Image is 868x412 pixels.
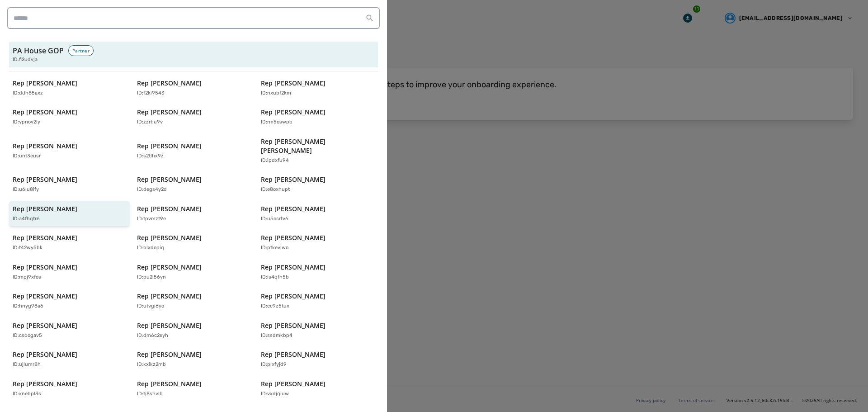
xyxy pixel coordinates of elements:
p: ID: dm6c2eyh [137,332,168,340]
button: Rep [PERSON_NAME]ID:degs4y2d [133,171,254,197]
button: Rep [PERSON_NAME]ID:s2tlhx9z [133,133,254,168]
p: Rep [PERSON_NAME] [261,321,325,330]
p: Rep [PERSON_NAME] [13,142,77,151]
p: Rep [PERSON_NAME] [137,321,202,330]
p: Rep [PERSON_NAME] [137,233,202,242]
button: Rep [PERSON_NAME]ID:u6lu8ify [9,171,130,197]
p: ID: ujlumr8h [13,361,41,369]
p: ID: a4fhqtr6 [13,215,40,223]
button: Rep [PERSON_NAME] [PERSON_NAME]ID:ipdxfu94 [257,133,378,168]
p: ID: hnyg98a6 [13,303,43,310]
p: Rep [PERSON_NAME] [261,379,325,388]
p: Rep [PERSON_NAME] [261,175,325,184]
button: Rep [PERSON_NAME]ID:rm5oswpb [257,104,378,130]
p: Rep [PERSON_NAME] [13,175,77,184]
p: ID: zzrtiu9v [137,118,163,126]
p: Rep [PERSON_NAME] [13,321,77,330]
p: ID: tpvmzt9e [137,215,166,223]
button: Rep [PERSON_NAME]ID:hnyg98a6 [9,288,130,314]
p: ID: degs4y2d [137,186,167,194]
p: ID: unt3eusr [13,152,41,160]
p: ID: e8oxhupt [261,186,290,194]
p: ID: vxdjqiuw [261,390,289,398]
p: ID: ipdxfu94 [261,157,289,165]
p: ID: csbogav5 [13,332,42,340]
p: ID: blxdopiq [137,244,164,252]
p: Rep [PERSON_NAME] [261,263,325,272]
button: Rep [PERSON_NAME]ID:a4fhqtr6 [9,201,130,227]
button: Rep [PERSON_NAME]ID:nxubf2km [257,75,378,101]
button: Rep [PERSON_NAME]ID:utvgi6yo [133,288,254,314]
button: Rep [PERSON_NAME]ID:ujlumr8h [9,346,130,372]
p: ID: cc9z5tux [261,303,289,310]
button: Rep [PERSON_NAME]ID:pu2l56yn [133,259,254,285]
button: PA House GOPPartnerID:fi2udvja [9,42,378,67]
p: ID: xnebpl3s [13,390,41,398]
button: Rep [PERSON_NAME]ID:vxdjqiuw [257,376,378,402]
p: ID: tj8shvlb [137,390,163,398]
p: ID: is4qfn5b [261,274,289,281]
p: Rep [PERSON_NAME] [13,292,77,301]
p: ID: s2tlhx9z [137,152,164,160]
p: Rep [PERSON_NAME] [261,233,325,242]
p: ID: u5osrtv6 [261,215,288,223]
p: Rep [PERSON_NAME] [261,350,325,359]
p: Rep [PERSON_NAME] [137,350,202,359]
p: Rep [PERSON_NAME] [13,233,77,242]
p: ID: u6lu8ify [13,186,39,194]
button: Rep [PERSON_NAME]ID:is4qfn5b [257,259,378,285]
button: Rep [PERSON_NAME]ID:kxikz2mb [133,346,254,372]
button: Rep [PERSON_NAME]ID:dm6c2eyh [133,317,254,343]
button: Rep [PERSON_NAME]ID:mpj9xfos [9,259,130,285]
p: Rep [PERSON_NAME] [13,204,77,213]
button: Rep [PERSON_NAME]ID:ddh85axz [9,75,130,101]
p: ID: rm5oswpb [261,118,292,126]
p: Rep [PERSON_NAME] [261,108,325,117]
span: ID: fi2udvja [13,56,38,64]
button: Rep [PERSON_NAME]ID:ptkevlwo [257,230,378,256]
button: Rep [PERSON_NAME]ID:e8oxhupt [257,171,378,197]
p: ID: t42wy5bk [13,244,42,252]
button: Rep [PERSON_NAME]ID:f2ki9543 [133,75,254,101]
button: Rep [PERSON_NAME]ID:csbogav5 [9,317,130,343]
button: Rep [PERSON_NAME]ID:t42wy5bk [9,230,130,256]
button: Rep [PERSON_NAME]ID:ssdmkbp4 [257,317,378,343]
button: Rep [PERSON_NAME]ID:unt3eusr [9,133,130,168]
button: Rep [PERSON_NAME]ID:plxfyjd9 [257,346,378,372]
p: ID: kxikz2mb [137,361,166,369]
p: ID: pu2l56yn [137,274,166,281]
button: Rep [PERSON_NAME]ID:tj8shvlb [133,376,254,402]
p: ID: utvgi6yo [137,303,164,310]
p: ID: f2ki9543 [137,90,165,97]
button: Rep [PERSON_NAME]ID:cc9z5tux [257,288,378,314]
p: Rep [PERSON_NAME] [261,204,325,213]
button: Rep [PERSON_NAME]ID:u5osrtv6 [257,201,378,227]
p: Rep [PERSON_NAME] [PERSON_NAME] [261,137,365,155]
p: ID: ypnov2ly [13,118,40,126]
p: Rep [PERSON_NAME] [137,175,202,184]
p: Rep [PERSON_NAME] [261,79,325,88]
div: Partner [68,45,94,56]
p: Rep [PERSON_NAME] [137,292,202,301]
p: Rep [PERSON_NAME] [13,79,77,88]
p: Rep [PERSON_NAME] [13,263,77,272]
p: Rep [PERSON_NAME] [137,263,202,272]
p: Rep [PERSON_NAME] [13,379,77,388]
p: ID: mpj9xfos [13,274,41,281]
p: Rep [PERSON_NAME] [137,79,202,88]
p: ID: nxubf2km [261,90,291,97]
p: Rep [PERSON_NAME] [137,204,202,213]
button: Rep [PERSON_NAME]ID:ypnov2ly [9,104,130,130]
p: Rep [PERSON_NAME] [261,292,325,301]
p: Rep [PERSON_NAME] [13,350,77,359]
button: Rep [PERSON_NAME]ID:blxdopiq [133,230,254,256]
button: Rep [PERSON_NAME]ID:tpvmzt9e [133,201,254,227]
p: ID: ssdmkbp4 [261,332,292,340]
p: ID: ptkevlwo [261,244,288,252]
button: Rep [PERSON_NAME]ID:zzrtiu9v [133,104,254,130]
p: Rep [PERSON_NAME] [13,108,77,117]
p: Rep [PERSON_NAME] [137,379,202,388]
p: ID: ddh85axz [13,90,43,97]
p: Rep [PERSON_NAME] [137,108,202,117]
button: Rep [PERSON_NAME]ID:xnebpl3s [9,376,130,402]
